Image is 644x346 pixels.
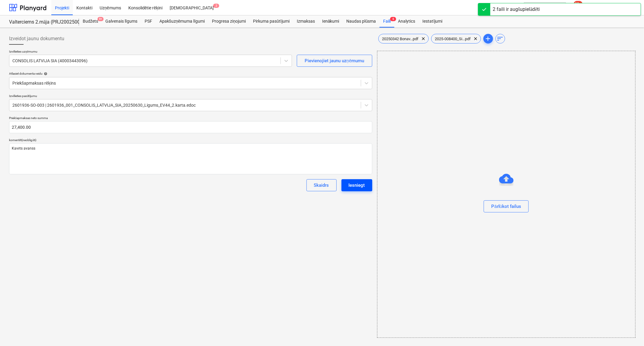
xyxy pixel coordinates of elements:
[9,94,372,99] p: Izvēlieties pasūtījumu
[493,6,540,13] div: 2 faili ir augšupielādēti
[306,179,337,191] button: Skaidrs
[380,15,394,27] a: Faili6
[156,15,208,27] a: Apakšuzņēmuma līgumi
[208,15,249,27] a: Progresa ziņojumi
[319,15,343,27] a: Ienākumi
[394,15,419,27] a: Analytics
[141,15,156,27] a: PSF
[614,317,644,346] iframe: Chat Widget
[43,72,47,76] span: help
[497,35,504,42] span: sort
[472,35,479,42] span: clear
[9,35,64,42] span: Izveidot jaunu dokumentu
[249,15,293,27] a: Pirkuma pasūtījumi
[378,34,429,44] div: 20250342 Bonav...pdf
[314,181,329,189] div: Skaidrs
[9,116,372,121] p: Priekšapmaksas neto summa
[293,15,319,27] a: Izmaksas
[341,179,372,191] button: Iesniegt
[343,15,380,27] a: Naudas plūsma
[79,15,102,27] div: Budžets
[419,15,446,27] a: Iestatījumi
[485,35,492,42] span: add
[377,51,636,338] div: Pārlūkot failus
[9,138,372,142] div: komentēt (neobligāti)
[491,202,521,210] div: Pārlūkot failus
[9,143,372,174] textarea: Kavēts avanss
[305,57,364,65] div: Pievienojiet jaunu uzņēmumu
[420,35,427,42] span: clear
[379,37,422,41] span: 20250342 Bonav...pdf
[79,15,102,27] a: Budžets9+
[213,4,219,8] span: 2
[431,37,475,41] span: 2025-008400_Si...pdf
[98,17,104,21] span: 9+
[9,50,292,55] p: Izvēlieties uzņēmumu
[102,15,141,27] a: Galvenais līgums
[380,15,394,27] div: Faili
[9,72,372,76] div: Atlasiet dokumenta veidu
[9,121,372,133] input: Priekšapmaksas neto summa
[431,34,481,44] div: 2025-008400_Si...pdf
[484,200,529,212] button: Pārlūkot failus
[349,181,365,189] div: Iesniegt
[297,55,372,67] button: Pievienojiet jaunu uzņēmumu
[390,17,396,21] span: 6
[9,19,72,25] div: Valterciems 2.māja (PRJ2002500) - 2601936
